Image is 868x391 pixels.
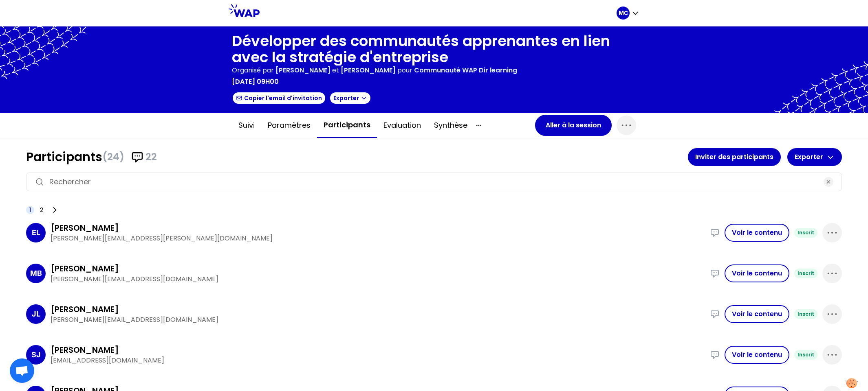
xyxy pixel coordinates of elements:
p: MC [619,9,628,17]
p: MB [30,268,42,279]
button: Voir le contenu [725,224,789,242]
button: Copier l'email d'invitation [232,92,326,105]
h3: [PERSON_NAME] [51,344,119,356]
button: Suivi [232,113,261,138]
button: Inviter des participants [688,148,781,166]
p: SJ [31,349,41,360]
span: 2 [40,206,43,214]
p: [PERSON_NAME][EMAIL_ADDRESS][DOMAIN_NAME] [51,274,705,284]
p: JL [32,308,40,320]
span: [PERSON_NAME] [341,66,396,75]
div: Inscrit [794,350,817,360]
p: [EMAIL_ADDRESS][DOMAIN_NAME] [51,356,705,365]
h1: Participants [26,150,688,164]
div: Inscrit [794,269,817,278]
button: Exporter [329,92,371,105]
button: Exporter [787,148,842,166]
p: [DATE] 09h00 [232,77,279,87]
button: MC [617,7,639,20]
button: Voir le contenu [725,305,789,323]
span: 1 [29,206,31,214]
p: [PERSON_NAME][EMAIL_ADDRESS][PERSON_NAME][DOMAIN_NAME] [51,234,705,243]
span: [PERSON_NAME] [275,66,330,75]
span: (24) [102,151,124,164]
p: EL [32,227,40,238]
input: Rechercher [49,176,819,188]
button: Voir le contenu [725,264,789,282]
button: Voir le contenu [725,346,789,364]
div: Inscrit [794,309,817,319]
button: Paramètres [261,113,317,138]
p: [PERSON_NAME][EMAIL_ADDRESS][DOMAIN_NAME] [51,315,705,325]
p: Communauté WAP Dir learning [414,66,517,75]
button: Participants [317,113,377,138]
h3: [PERSON_NAME] [51,222,119,234]
div: Inscrit [794,228,817,238]
p: et [275,66,396,75]
h1: Développer des communautés apprenantes en lien avec la stratégie d'entreprise [232,33,636,66]
p: Organisé par [232,66,274,75]
h3: [PERSON_NAME] [51,263,119,274]
div: Ouvrir le chat [10,358,34,383]
span: 22 [145,151,157,164]
button: Aller à la session [535,115,612,136]
h3: [PERSON_NAME] [51,304,119,315]
button: Evaluation [377,113,427,138]
button: Synthèse [427,113,474,138]
p: pour [397,66,412,75]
